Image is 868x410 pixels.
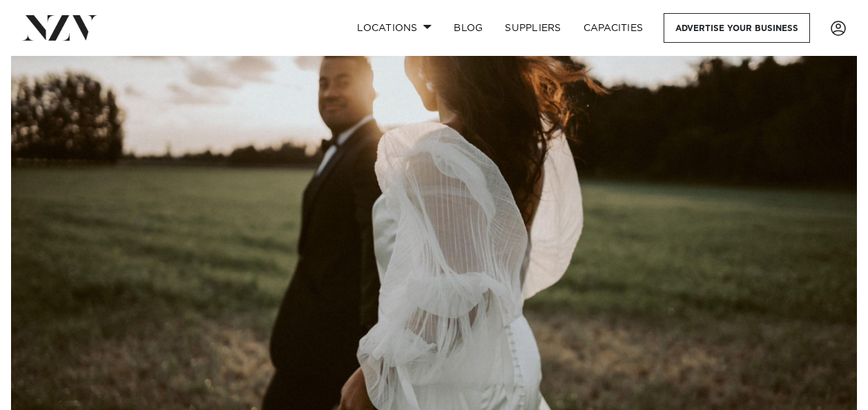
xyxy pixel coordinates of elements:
[346,13,443,43] a: Locations
[572,13,655,43] a: Capacities
[494,13,572,43] a: SUPPLIERS
[664,13,810,43] a: Advertise your business
[22,15,97,40] img: nzv-logo.png
[443,13,494,43] a: BLOG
